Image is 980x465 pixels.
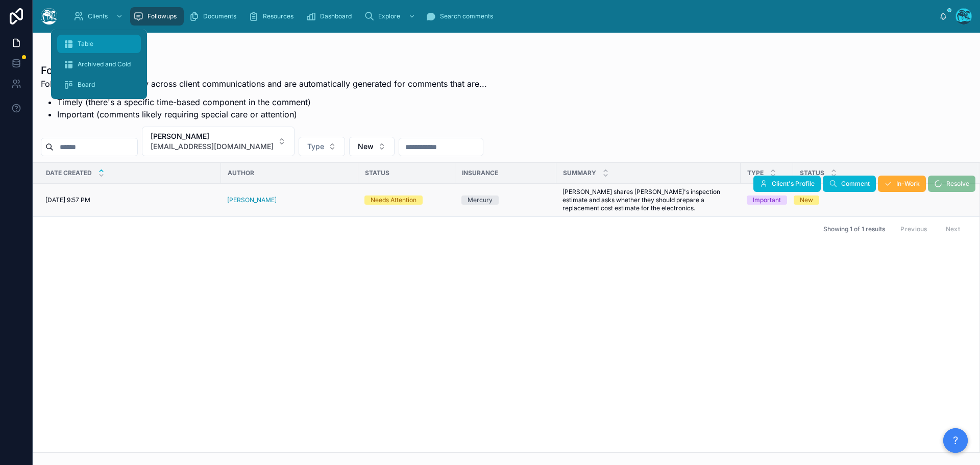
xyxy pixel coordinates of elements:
[57,108,487,120] li: Important (comments likely requiring special care or attention)
[45,196,90,204] span: [DATE] 9:57 PM
[896,180,920,188] span: In-Work
[358,141,374,152] span: New
[88,12,108,20] span: Clients
[563,169,596,177] span: Summary
[41,63,487,78] h1: Followups
[361,7,421,26] a: Explore
[320,12,352,20] span: Dashboard
[41,78,487,90] p: Followups highlight urgency across client communications and are automatically generated for comm...
[423,7,500,26] a: Search comments
[246,7,301,26] a: Resources
[440,12,493,20] span: Search comments
[307,141,324,152] span: Type
[371,195,416,205] div: Needs Attention
[65,5,939,28] div: scrollable content
[263,12,293,20] span: Resources
[203,12,236,20] span: Documents
[186,7,243,26] a: Documents
[41,8,57,25] img: App logo
[57,76,141,94] a: Board
[70,7,128,26] a: Clients
[57,96,487,108] li: Timely (there's a specific time-based component in the comment)
[878,176,926,192] button: In-Work
[800,195,813,205] div: New
[57,35,141,53] a: Table
[462,169,498,177] span: Insurance
[364,195,449,205] a: Needs Attention
[943,428,968,453] button: ?
[461,195,550,205] a: Mercury
[753,195,781,205] div: Important
[78,60,131,68] span: Archived and Cold
[747,169,764,177] span: Type
[148,12,177,20] span: Followups
[365,169,389,177] span: Status
[562,188,734,212] a: [PERSON_NAME] shares [PERSON_NAME]'s inspection estimate and asks whether they should prepare a r...
[45,196,215,204] a: [DATE] 9:57 PM
[151,141,274,152] span: [EMAIL_ADDRESS][DOMAIN_NAME]
[57,55,141,74] a: Archived and Cold
[303,7,359,26] a: Dashboard
[78,81,95,89] span: Board
[794,195,966,205] a: New
[823,225,885,233] span: Showing 1 of 1 results
[772,180,815,188] span: Client's Profile
[46,169,92,177] span: Date Created
[151,131,274,141] span: [PERSON_NAME]
[753,176,821,192] button: Client's Profile
[349,137,395,156] button: Select Button
[130,7,184,26] a: Followups
[468,195,493,205] div: Mercury
[378,12,400,20] span: Explore
[747,195,787,205] a: Important
[841,180,870,188] span: Comment
[227,196,352,204] a: [PERSON_NAME]
[299,137,345,156] button: Select Button
[228,169,254,177] span: Author
[78,40,93,48] span: Table
[142,127,295,156] button: Select Button
[823,176,876,192] button: Comment
[227,196,277,204] a: [PERSON_NAME]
